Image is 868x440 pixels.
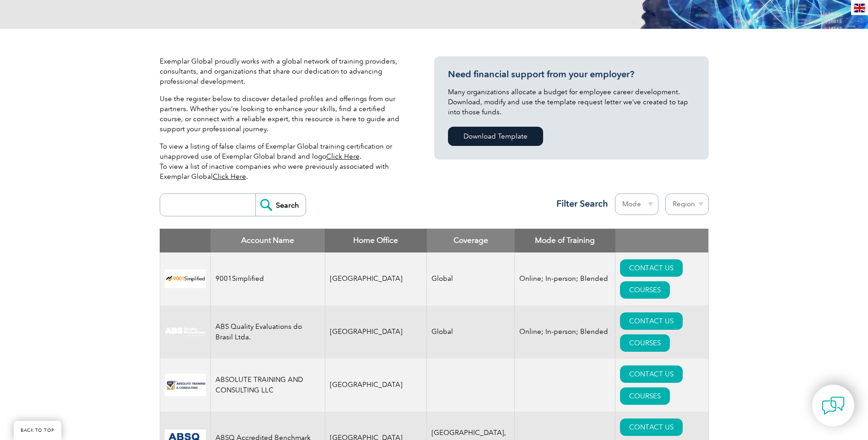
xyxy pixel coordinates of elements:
[427,306,515,359] td: Global
[326,152,360,161] a: Click Here
[427,229,515,252] th: Coverage: activate to sort column ascending
[210,306,325,359] td: ABS Quality Evaluations do Brasil Ltda.
[448,69,695,80] h3: Need financial support from your employer?
[210,252,325,306] td: 9001Simplified
[210,359,325,412] td: ABSOLUTE TRAINING AND CONSULTING LLC
[620,419,683,436] a: CONTACT US
[210,229,325,252] th: Account Name: activate to sort column descending
[448,87,695,117] p: Many organizations allocate a budget for employee career development. Download, modify and use th...
[515,229,615,252] th: Mode of Training: activate to sort column ascending
[160,56,407,86] p: Exemplar Global proudly works with a global network of training providers, consultants, and organ...
[325,229,427,252] th: Home Office: activate to sort column ascending
[551,198,608,209] h3: Filter Search
[854,4,865,12] img: en
[255,194,306,216] input: Search
[448,127,543,146] a: Download Template
[160,94,407,134] p: Use the register below to discover detailed profiles and offerings from our partners. Whether you...
[325,306,427,359] td: [GEOGRAPHIC_DATA]
[515,252,615,306] td: Online; In-person; Blended
[427,252,515,306] td: Global
[620,334,670,352] a: COURSES
[325,359,427,412] td: [GEOGRAPHIC_DATA]
[620,312,683,330] a: CONTACT US
[14,421,61,440] a: BACK TO TOP
[165,269,206,288] img: 37c9c059-616f-eb11-a812-002248153038-logo.png
[160,141,407,182] p: To view a listing of false claims of Exemplar Global training certification or unapproved use of ...
[615,229,708,252] th: : activate to sort column ascending
[620,387,670,405] a: COURSES
[165,327,206,337] img: c92924ac-d9bc-ea11-a814-000d3a79823d-logo.jpg
[515,306,615,359] td: Online; In-person; Blended
[620,365,683,383] a: CONTACT US
[325,252,427,306] td: [GEOGRAPHIC_DATA]
[620,259,683,277] a: CONTACT US
[213,172,246,181] a: Click Here
[822,394,845,417] img: contact-chat.png
[165,374,206,396] img: 16e092f6-eadd-ed11-a7c6-00224814fd52-logo.png
[620,281,670,299] a: COURSES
